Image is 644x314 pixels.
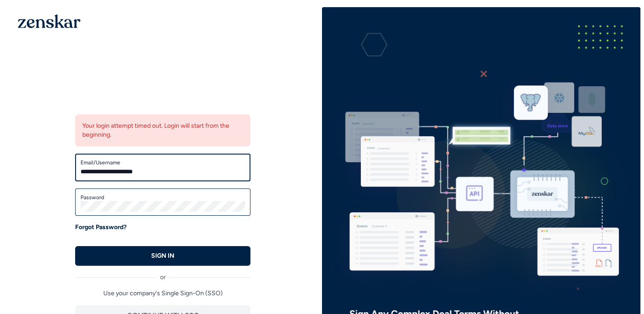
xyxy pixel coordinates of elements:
a: Forgot Password? [75,223,127,232]
img: 1OGAJ2xQqyY4LXKgY66KYq0eOWRCkrZdAb3gUhuVAqdWPZE9SRJmCz+oDMSn4zDLXe31Ii730ItAGKgCKgCCgCikA4Av8PJUP... [18,14,80,28]
p: SIGN IN [151,251,174,260]
div: Your login attempt timed out. Login will start from the beginning. [75,114,250,147]
label: Password [80,194,245,201]
label: Email/Username [80,159,245,166]
button: SIGN IN [75,246,250,266]
div: or [75,266,250,282]
p: Use your company's Single Sign-On (SSO) [75,289,250,298]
